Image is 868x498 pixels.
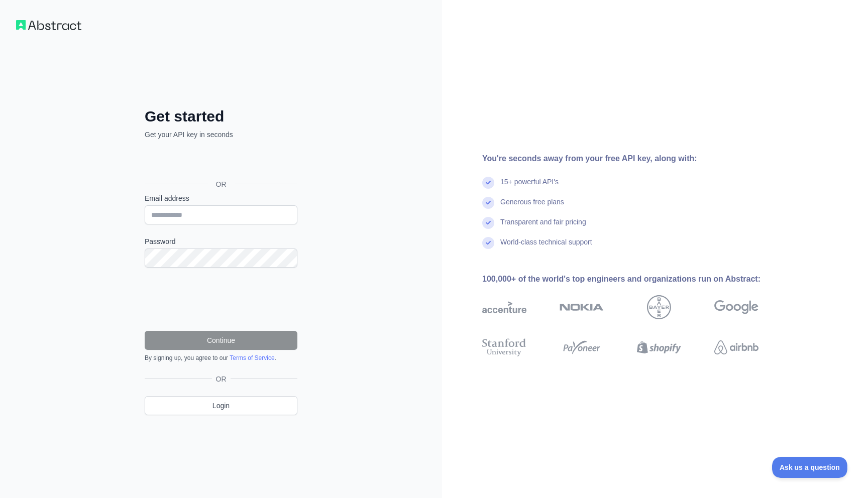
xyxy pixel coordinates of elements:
h2: Get started [145,107,297,126]
div: 100,000+ of the world's top engineers and organizations run on Abstract: [482,273,791,285]
div: World-class technical support [500,237,592,257]
img: bayer [647,295,671,319]
button: Continue [145,331,297,350]
img: airbnb [714,336,758,358]
label: Password [145,236,297,246]
img: check mark [482,197,494,209]
a: Terms of Service [230,354,274,361]
iframe: Sign in with Google Button [140,151,300,173]
img: payoneer [560,336,604,358]
div: Generous free plans [500,197,564,217]
label: Email address [145,193,297,203]
p: Get your API key in seconds [145,130,297,140]
img: nokia [560,295,604,319]
img: check mark [482,177,494,189]
span: OR [208,179,235,189]
img: stanford university [482,336,526,358]
img: google [714,295,758,319]
a: Login [145,396,297,415]
img: accenture [482,295,526,319]
iframe: Toggle Customer Support [772,457,848,478]
div: 15+ powerful API's [500,177,559,197]
span: OR [212,374,231,384]
img: Workflow [16,20,81,30]
div: Transparent and fair pricing [500,217,586,237]
iframe: reCAPTCHA [145,280,297,319]
div: You're seconds away from your free API key, along with: [482,153,791,165]
img: shopify [637,336,681,358]
img: check mark [482,217,494,229]
img: check mark [482,237,494,249]
div: By signing up, you agree to our . [145,354,297,362]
